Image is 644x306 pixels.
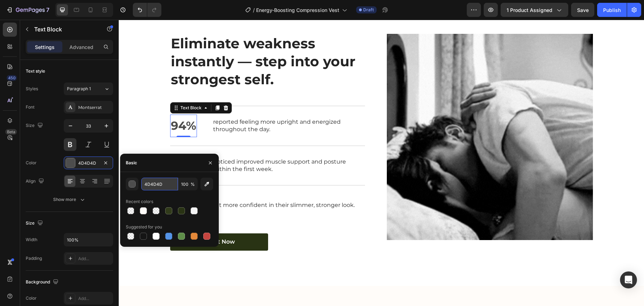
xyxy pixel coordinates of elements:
[26,237,37,243] div: Width
[26,177,45,186] div: Align
[3,3,52,17] button: 7
[67,86,91,92] span: Paragraph 1
[507,6,552,14] span: 1 product assigned
[26,277,60,287] div: Background
[191,181,195,188] span: %
[26,193,113,206] button: Show more
[69,43,93,51] p: Advanced
[26,104,35,110] div: Font
[133,3,161,17] div: Undo/Redo
[26,295,37,301] div: Color
[141,178,178,190] input: Eg: FFFFFF
[501,3,568,17] button: 1 product assigned
[26,219,44,228] div: Size
[35,43,55,51] p: Settings
[126,160,137,166] div: Basic
[34,25,94,33] p: Text Block
[620,271,637,288] div: Open Intercom Messenger
[256,6,339,14] span: Energy-Boosting Compression Vest
[126,224,162,230] div: Suggested for you
[571,3,594,17] button: Save
[78,104,111,111] div: Montserrat
[53,196,86,203] div: Show more
[26,160,37,166] div: Color
[26,121,44,130] div: Size
[363,7,374,13] span: Draft
[126,198,153,205] div: Recent colors
[26,255,42,262] div: Padding
[26,86,38,92] div: Styles
[577,7,589,13] span: Save
[78,295,111,302] div: Add...
[64,82,113,95] button: Paragraph 1
[78,160,99,166] div: 4D4D4D
[603,6,621,14] div: Publish
[26,68,45,74] div: Text style
[597,3,627,17] button: Publish
[46,6,49,14] p: 7
[5,129,17,135] div: Beta
[119,20,644,306] iframe: Design area
[253,6,255,14] span: /
[7,75,17,81] div: 450
[64,233,113,246] input: Auto
[78,256,111,262] div: Add...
